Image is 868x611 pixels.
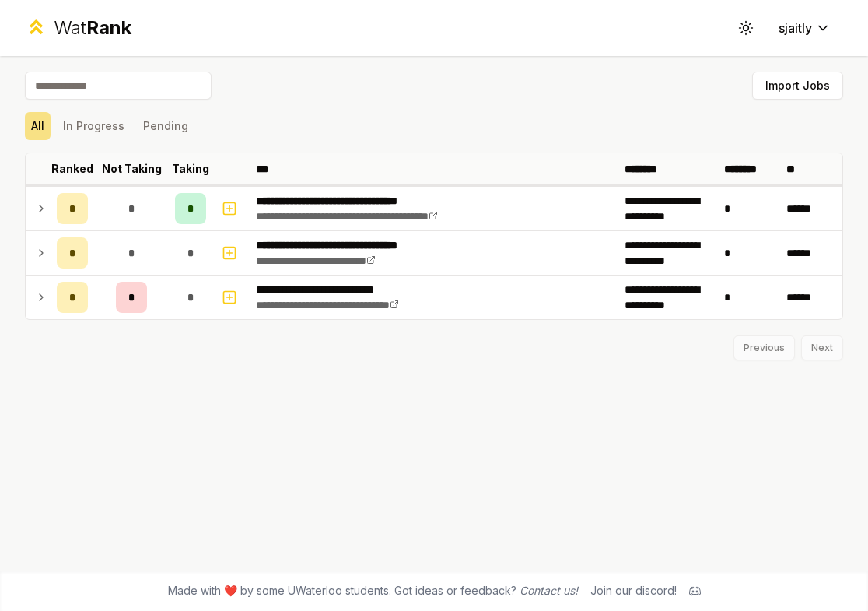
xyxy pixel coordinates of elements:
[51,161,93,177] p: Ranked
[57,112,131,140] button: In Progress
[25,16,131,40] a: WatRank
[137,112,194,140] button: Pending
[590,583,677,599] div: Join our discord!
[752,72,843,100] button: Import Jobs
[25,112,51,140] button: All
[520,584,578,597] a: Contact us!
[54,16,131,40] div: Wat
[168,583,578,599] span: Made with ❤️ by some UWaterloo students. Got ideas or feedback?
[779,19,812,37] span: sjaitly
[102,161,162,177] p: Not Taking
[766,14,843,42] button: sjaitly
[172,161,209,177] p: Taking
[86,16,131,39] span: Rank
